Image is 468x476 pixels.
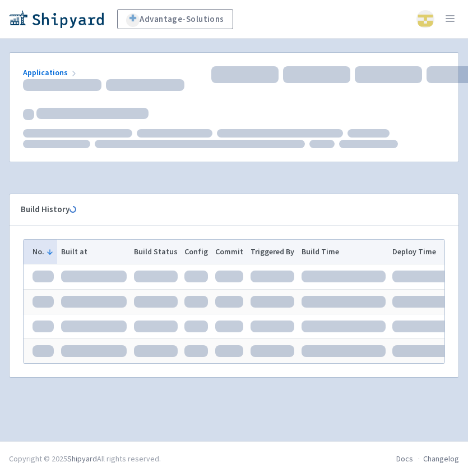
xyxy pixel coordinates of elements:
a: Docs [396,454,413,464]
a: Applications [23,67,78,77]
th: Commit [212,240,247,264]
button: No. [33,246,54,258]
th: Triggered By [247,240,298,264]
a: Shipyard [67,454,97,464]
th: Build Status [130,240,181,264]
th: Config [181,240,212,264]
div: Copyright © 2025 All rights reserved. [9,453,161,465]
div: Build History [21,203,429,216]
a: Advantage-Solutions [117,9,233,29]
img: Shipyard logo [9,10,104,28]
a: Changelog [423,454,459,464]
th: Built at [57,240,130,264]
th: Build Time [298,240,389,264]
